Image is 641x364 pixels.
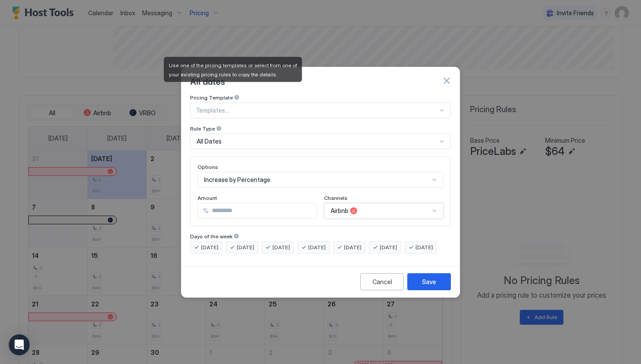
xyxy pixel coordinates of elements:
span: Days of the week [190,233,232,240]
span: All Dates [197,137,222,145]
span: % [203,207,208,215]
span: Use one of the pricing templates or select from one of your existing pricing rules to copy the de... [169,62,298,78]
div: Open Intercom Messenger [9,334,30,355]
span: Pricing Template [190,94,233,101]
span: [DATE] [416,244,433,251]
span: Channels [324,195,348,201]
span: Amount [198,195,217,201]
button: Save [407,273,451,290]
div: Cancel [372,277,392,286]
span: [DATE] [344,244,361,251]
input: Input Field [208,203,317,218]
span: Options [198,164,218,170]
span: [DATE] [201,244,218,251]
span: [DATE] [380,244,397,251]
span: [DATE] [273,244,290,251]
span: Increase by Percentage [204,176,270,184]
span: Airbnb [331,207,348,215]
span: All dates [190,74,225,87]
span: [DATE] [237,244,254,251]
span: [DATE] [308,244,326,251]
button: Cancel [360,273,404,290]
div: Save [422,277,436,286]
span: Rule Type [190,125,215,132]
